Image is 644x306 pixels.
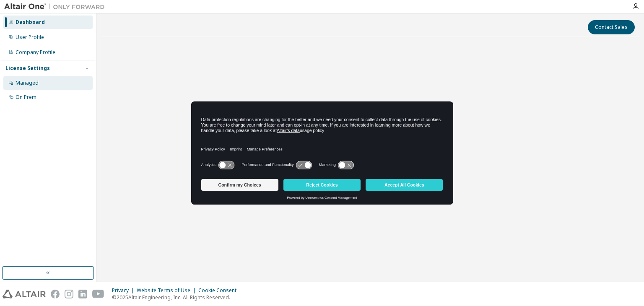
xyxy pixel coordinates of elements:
[588,20,635,34] button: Contact Sales
[4,3,109,11] img: Altair One
[16,80,39,86] div: Managed
[65,290,73,298] img: instagram.svg
[137,287,198,294] div: Website Terms of Use
[112,287,137,294] div: Privacy
[5,65,50,72] div: License Settings
[92,290,104,298] img: youtube.svg
[16,49,55,56] div: Company Profile
[3,290,46,298] img: altair_logo.svg
[16,34,44,41] div: User Profile
[16,19,45,26] div: Dashboard
[198,287,241,294] div: Cookie Consent
[78,290,87,298] img: linkedin.svg
[51,290,60,298] img: facebook.svg
[16,94,36,101] div: On Prem
[112,294,241,301] p: © 2025 Altair Engineering, Inc. All Rights Reserved.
